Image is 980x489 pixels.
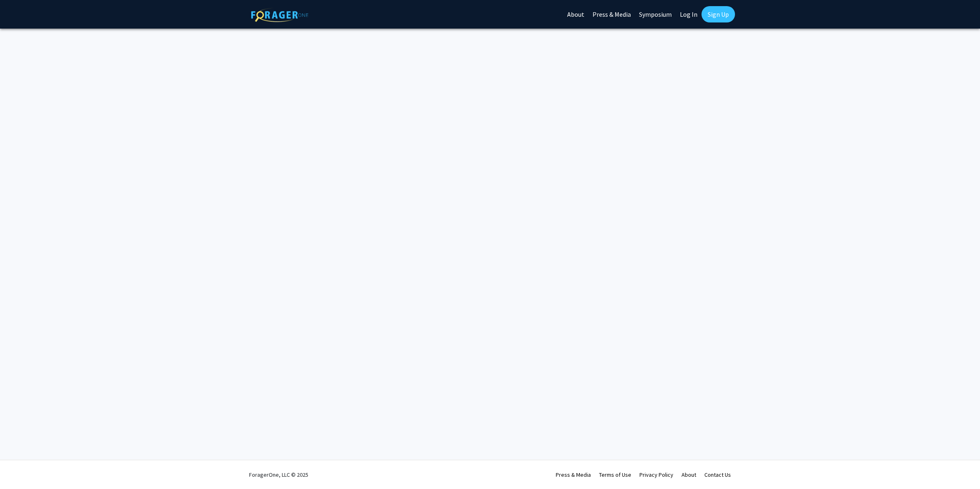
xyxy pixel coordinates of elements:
[556,471,591,478] a: Press & Media
[251,8,308,22] img: ForagerOne Logo
[639,471,673,478] a: Privacy Policy
[249,460,308,489] div: ForagerOne, LLC © 2025
[702,6,735,22] a: Sign Up
[599,471,631,478] a: Terms of Use
[704,471,731,478] a: Contact Us
[682,471,696,478] a: About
